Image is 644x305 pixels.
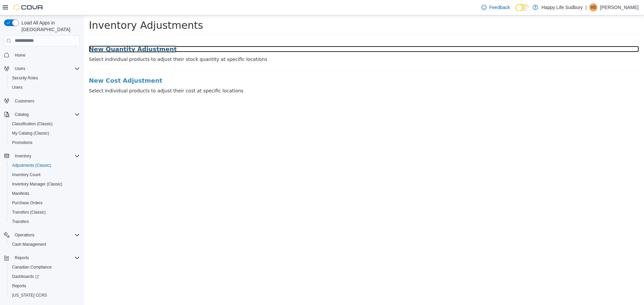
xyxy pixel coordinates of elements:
[15,153,31,159] span: Inventory
[7,208,83,217] button: Transfers (Classic)
[12,231,80,239] span: Operations
[12,110,80,119] span: Catalog
[9,199,80,207] span: Purchase Orders
[9,120,80,128] span: Classification (Classic)
[12,293,47,298] span: [US_STATE] CCRS
[1,230,83,240] button: Operations
[489,4,510,11] span: Feedback
[1,50,83,60] button: Home
[9,282,80,290] span: Reports
[1,253,83,262] button: Reports
[7,272,83,281] a: Dashboards
[7,161,83,170] button: Adjustments (Classic)
[15,98,34,104] span: Customers
[12,97,37,105] a: Customers
[9,208,48,216] a: Transfers (Classic)
[12,283,26,289] span: Reports
[19,19,80,33] span: Load All Apps in [GEOGRAPHIC_DATA]
[9,161,80,169] span: Adjustments (Classic)
[5,62,555,69] a: New Cost Adjustment
[15,66,25,71] span: Users
[1,110,83,119] button: Catalog
[541,3,583,11] p: Happy Life Sudbury
[9,139,35,147] a: Promotions
[7,170,83,179] button: Inventory Count
[1,96,83,106] button: Customers
[7,179,83,189] button: Inventory Manager (Classic)
[5,30,555,37] a: New Quantity Adjustment
[9,171,43,179] a: Inventory Count
[479,1,513,14] a: Feedback
[9,129,80,137] span: My Catalog (Classic)
[7,198,83,208] button: Purchase Orders
[12,121,53,127] span: Classification (Classic)
[9,129,52,137] a: My Catalog (Classic)
[9,291,80,299] span: Washington CCRS
[12,254,80,262] span: Reports
[9,180,65,188] a: Inventory Manager (Classic)
[12,163,51,168] span: Adjustments (Classic)
[12,152,80,160] span: Inventory
[1,64,83,73] button: Users
[7,119,83,129] button: Classification (Classic)
[600,3,639,11] p: [PERSON_NAME]
[12,65,80,73] span: Users
[15,232,35,238] span: Operations
[515,4,529,11] input: Dark Mode
[5,41,555,48] p: Select individual products to adjust their stock quantity at specific locations
[12,191,29,196] span: Manifests
[9,120,55,128] a: Classification (Classic)
[589,3,597,11] div: Victoria Suotaila
[12,51,80,59] span: Home
[9,218,80,226] span: Transfers
[7,281,83,291] button: Reports
[7,240,83,249] button: Cash Management
[12,131,49,136] span: My Catalog (Classic)
[12,75,38,81] span: Security Roles
[9,282,29,290] a: Reports
[5,72,555,79] p: Select individual products to adjust their cost at specific locations
[12,172,41,177] span: Inventory Count
[12,97,80,105] span: Customers
[12,254,32,262] button: Reports
[9,240,49,248] a: Cash Management
[7,73,83,83] button: Security Roles
[591,3,596,11] span: VS
[12,152,34,160] button: Inventory
[15,53,25,58] span: Home
[9,74,80,82] span: Security Roles
[13,4,44,11] img: Cova
[9,291,50,299] a: [US_STATE] CCRS
[15,255,29,260] span: Reports
[7,291,83,300] button: [US_STATE] CCRS
[12,219,29,224] span: Transfers
[9,208,80,216] span: Transfers (Classic)
[9,83,25,91] a: Users
[9,189,32,198] a: Manifests
[9,240,80,248] span: Cash Management
[12,200,43,206] span: Purchase Orders
[7,217,83,226] button: Transfers
[12,85,22,90] span: Users
[7,262,83,272] button: Canadian Compliance
[7,83,83,92] button: Users
[9,199,45,207] a: Purchase Orders
[7,138,83,147] button: Promotions
[9,263,54,271] a: Canadian Compliance
[12,231,37,239] button: Operations
[1,151,83,161] button: Inventory
[12,242,46,247] span: Cash Management
[9,83,80,91] span: Users
[9,189,80,198] span: Manifests
[7,189,83,198] button: Manifests
[12,274,39,279] span: Dashboards
[12,210,46,215] span: Transfers (Classic)
[9,180,80,188] span: Inventory Manager (Classic)
[12,140,33,145] span: Promotions
[12,51,28,59] a: Home
[12,181,62,187] span: Inventory Manager (Classic)
[9,273,42,281] a: Dashboards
